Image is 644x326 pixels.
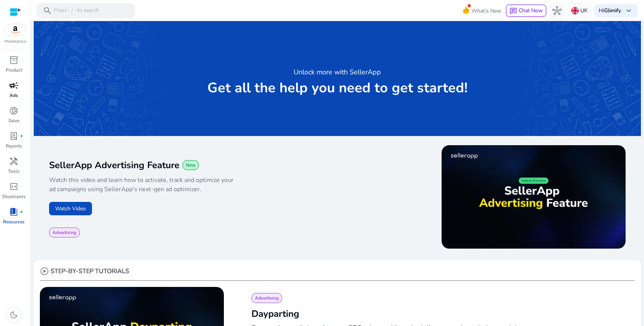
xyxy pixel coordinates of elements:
span: / [69,7,76,15]
span: code_blocks [9,182,18,191]
span: search [43,6,52,15]
span: play_circle [40,267,49,276]
span: Advertising [53,229,76,236]
p: UK [580,4,588,17]
span: Advertising [255,295,279,301]
p: Get all the help you need to get started! [207,80,468,96]
span: fiber_manual_record [20,134,23,138]
span: inventory_2 [9,56,18,65]
span: hub [552,6,562,15]
span: book_4 [9,207,18,216]
h2: Dayparting [251,308,623,320]
h3: Unlock more with SellerApp [294,67,381,77]
span: chat [509,7,517,15]
span: lab_profile [9,131,18,141]
p: Press to search [54,7,99,15]
img: maxresdefault.jpg [442,145,626,249]
b: Glimify [604,7,621,14]
div: STEP-BY-STEP TUTORIALS [40,267,129,276]
p: Tools [8,168,20,175]
span: handyman [9,157,18,166]
span: What's New [472,4,501,18]
button: Watch Video [49,202,92,215]
span: Chat Now [519,7,543,14]
span: donut_small [9,106,18,115]
p: Product [6,67,22,74]
p: Sales [8,117,20,124]
p: Reports [6,143,22,149]
p: Developers [2,193,26,200]
p: Resources [3,218,25,225]
span: fiber_manual_record [20,210,23,213]
p: Hi [599,8,621,13]
span: dark_mode [9,310,18,319]
button: hub [549,3,565,18]
img: amazon.svg [5,24,26,36]
p: Watch this video and learn how to activate, track and optimize your ad campaigns using SellerApp'... [49,175,241,194]
button: chatChat Now [506,5,546,17]
p: Marketplace [5,39,26,44]
span: keyboard_arrow_down [624,6,633,15]
span: SellerApp Advertising Feature [49,159,179,171]
span: New [186,162,195,168]
span: campaign [9,81,18,90]
img: uk.svg [571,7,579,15]
p: Ads [10,92,18,99]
